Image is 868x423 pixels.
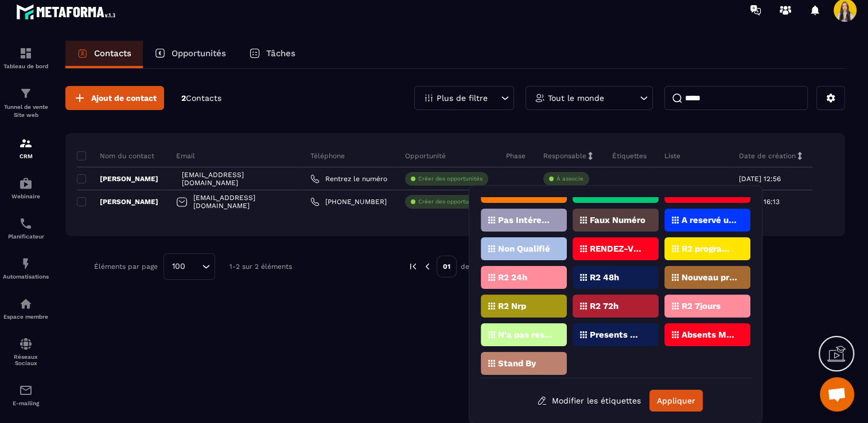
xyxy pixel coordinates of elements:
[65,86,164,110] button: Ajout de contact
[739,175,781,183] p: [DATE] 12:56
[3,128,49,168] a: formationformationCRM
[498,359,536,367] p: Stand By
[94,263,158,271] p: Éléments par page
[19,136,33,150] img: formation
[418,198,482,206] p: Créer des opportunités
[3,400,49,406] p: E-mailing
[77,197,158,206] p: [PERSON_NAME]
[3,248,49,288] a: automationsautomationsAutomatisations
[189,260,199,273] input: Search for option
[3,78,49,128] a: formationformationTunnel de vente Site web
[3,103,49,119] p: Tunnel de vente Site web
[19,177,33,190] img: automations
[408,261,418,272] img: prev
[590,273,619,281] p: R2 48h
[548,94,604,102] p: Tout le monde
[19,337,33,351] img: social-network
[310,151,345,160] p: Téléphone
[238,41,307,68] a: Tâches
[590,331,645,339] p: Presents Masterclass
[164,253,215,280] div: Search for option
[590,302,618,310] p: R2 72h
[3,38,49,78] a: formationformationTableau de bord
[19,383,33,397] img: email
[310,197,387,206] a: [PHONE_NUMBER]
[682,216,737,224] p: A reservé un appel
[528,390,649,411] button: Modifier les étiquettes
[19,46,33,60] img: formation
[143,41,238,68] a: Opportunités
[172,48,226,58] p: Opportunités
[94,48,131,58] p: Contacts
[437,94,488,102] p: Plus de filtre
[176,151,195,160] p: Email
[437,256,457,277] p: 01
[3,314,49,320] p: Espace membre
[649,390,703,412] button: Appliquer
[181,93,221,104] p: 2
[3,193,49,199] p: Webinaire
[3,208,49,248] a: schedulerschedulerPlanificateur
[506,151,526,160] p: Phase
[682,302,721,310] p: R2 7jours
[543,151,586,160] p: Responsable
[91,92,157,104] span: Ajout de contact
[19,297,33,311] img: automations
[664,151,680,160] p: Liste
[498,216,554,224] p: Pas Intéressé
[3,153,49,159] p: CRM
[590,245,645,253] p: RENDEZ-VOUS PROGRAMMé V1 (ZenSpeak à vie)
[418,175,482,183] p: Créer des opportunités
[19,217,33,230] img: scheduler
[186,93,221,103] span: Contacts
[820,377,854,412] div: Ouvrir le chat
[229,263,292,271] p: 1-2 sur 2 éléments
[77,174,158,183] p: [PERSON_NAME]
[3,354,49,366] p: Réseaux Sociaux
[3,273,49,280] p: Automatisations
[498,302,526,310] p: R2 Nrp
[498,273,527,281] p: R2 24h
[498,331,554,339] p: N'a pas reservé Rdv Zenspeak
[682,331,737,339] p: Absents Masterclass
[77,151,154,160] p: Nom du contact
[266,48,295,58] p: Tâches
[682,245,737,253] p: R2 programmé
[3,168,49,208] a: automationsautomationsWebinaire
[3,375,49,415] a: emailemailE-mailing
[65,41,143,68] a: Contacts
[3,288,49,328] a: automationsautomationsEspace membre
[3,233,49,240] p: Planificateur
[19,87,33,100] img: formation
[590,216,645,224] p: Faux Numéro
[16,1,119,22] img: logo
[612,151,647,160] p: Étiquettes
[461,262,474,271] p: de 1
[168,260,189,273] span: 100
[739,151,796,160] p: Date de création
[556,175,583,183] p: À associe
[3,328,49,375] a: social-networksocial-networkRéseaux Sociaux
[405,151,446,160] p: Opportunité
[498,245,550,253] p: Non Qualifié
[3,63,49,69] p: Tableau de bord
[682,273,737,281] p: Nouveau prospect
[422,261,433,272] img: prev
[19,257,33,271] img: automations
